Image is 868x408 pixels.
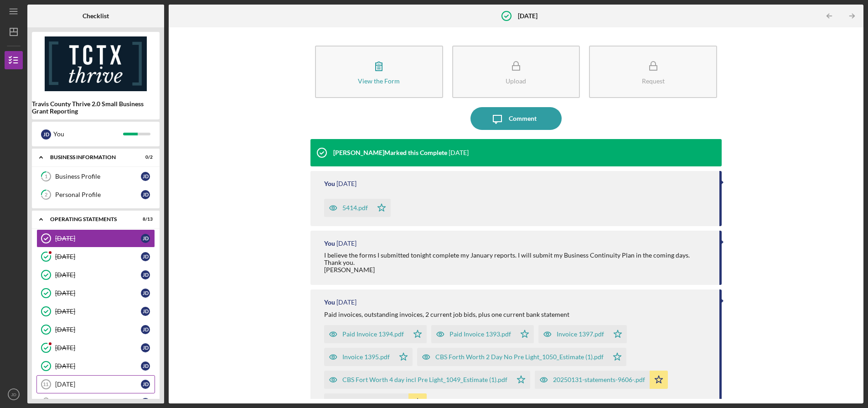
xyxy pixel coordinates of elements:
tspan: 2 [45,192,47,198]
div: 8 / 13 [136,217,153,222]
button: JD [5,385,23,403]
a: [DATE]JD [36,248,155,266]
div: J D [141,270,150,279]
div: Request [642,77,665,84]
button: 5414.pdf [324,199,391,217]
div: Invoice 1395.pdf [342,353,390,361]
button: Paid Invoice 1393.pdf [431,325,534,343]
div: J D [141,307,150,316]
div: 5414.pdf [342,204,368,212]
div: Upload [506,77,526,84]
button: Invoice 1395.pdf [324,348,413,366]
div: [DATE] [55,381,141,388]
div: J D [141,234,150,243]
div: View the Form [358,77,400,84]
a: [DATE]JD [36,320,155,339]
div: J D [141,172,150,181]
div: J D [141,252,150,261]
div: [DATE] [55,362,141,370]
button: View the Form [315,46,443,98]
div: I believe the forms I submitted tonight complete my January reports. I will submit my Business Co... [324,252,690,274]
div: J D [141,380,150,389]
div: CBS Forth Worth 2 Day No Pre Light_1050_Estimate (1).pdf [435,353,604,361]
div: Personal Profile [55,191,141,198]
div: [DATE] [55,326,141,333]
a: [DATE]JD [36,229,155,248]
div: 0 / 2 [136,155,153,160]
div: Paid Invoice 1396.pdf [342,399,404,406]
div: You [324,240,335,247]
b: Travis County Thrive 2.0 Small Business Grant Reporting [32,100,160,115]
a: [DATE]JD [36,302,155,320]
button: Upload [452,46,580,98]
button: 20250131-statements-9606-.pdf [535,371,668,389]
text: JD [11,392,16,397]
time: 2025-02-13 02:30 [336,180,356,187]
div: You [324,180,335,187]
b: Checklist [83,12,109,20]
div: 20250131-statements-9606-.pdf [553,376,645,383]
a: [DATE]JD [36,284,155,302]
a: 2Personal ProfileJD [36,186,155,204]
button: CBS Forth Worth 2 Day No Pre Light_1050_Estimate (1).pdf [417,348,626,366]
div: Invoice 1397.pdf [557,331,604,338]
div: J D [41,129,51,139]
div: [DATE] [55,344,141,351]
div: [PERSON_NAME] Marked this Complete [333,149,447,156]
div: J D [141,362,150,371]
button: Invoice 1397.pdf [538,325,627,343]
div: J D [141,343,150,352]
div: Paid Invoice 1393.pdf [449,331,511,338]
tspan: 1 [45,174,47,180]
div: Comment [509,107,537,130]
div: J D [141,289,150,298]
div: Paid Invoice 1394.pdf [342,331,404,338]
div: Paid invoices, outstanding invoices, 2 current job bids, plus one current bank statement [324,311,569,318]
button: Comment [470,107,562,130]
a: [DATE]JD [36,266,155,284]
img: Product logo [32,36,160,91]
div: [DATE] [55,308,141,315]
div: CBS Fort Worth 4 day incl Pre Light_1049_Estimate (1).pdf [342,376,507,383]
div: J D [141,190,150,199]
a: 1Business ProfileJD [36,167,155,186]
div: Operating Statements [50,217,130,222]
button: CBS Fort Worth 4 day incl Pre Light_1049_Estimate (1).pdf [324,371,530,389]
div: [DATE] [55,271,141,279]
time: 2025-02-19 19:35 [449,149,469,156]
div: BUSINESS INFORMATION [50,155,130,160]
div: J D [141,398,150,407]
div: Business Profile [55,173,141,180]
div: [DATE] [55,289,141,297]
time: 2025-02-13 01:56 [336,299,356,306]
a: [DATE]JD [36,357,155,375]
div: J D [141,325,150,334]
div: You [53,126,123,142]
button: Paid Invoice 1394.pdf [324,325,427,343]
button: Request [589,46,717,98]
tspan: 11 [43,382,48,387]
div: You [324,299,335,306]
div: [DATE] [55,253,141,260]
a: [DATE]JD [36,339,155,357]
div: [DATE] [55,235,141,242]
time: 2025-02-13 01:59 [336,240,356,247]
b: [DATE] [518,12,537,20]
a: 11[DATE]JD [36,375,155,393]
